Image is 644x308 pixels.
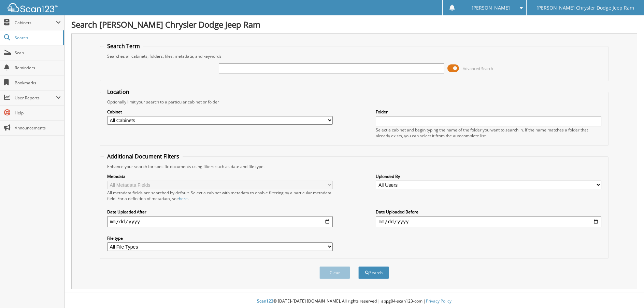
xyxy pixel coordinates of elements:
label: File type [107,235,333,241]
span: Reminders [15,65,61,71]
legend: Search Term [104,42,143,50]
div: All metadata fields are searched by default. Select a cabinet with metadata to enable filtering b... [107,190,333,201]
div: Optionally limit your search to a particular cabinet or folder [104,99,605,105]
input: start [107,216,333,227]
span: Advanced Search [463,66,493,71]
label: Folder [376,109,601,115]
input: end [376,216,601,227]
a: here [179,196,188,201]
iframe: Chat Widget [610,275,644,308]
button: Clear [319,266,350,279]
div: Enhance your search for specific documents using filters such as date and file type. [104,164,605,169]
label: Metadata [107,173,333,179]
span: Help [15,110,61,116]
button: Search [358,266,389,279]
a: Privacy Policy [426,298,452,304]
span: Scan [15,50,61,56]
label: Date Uploaded After [107,209,333,215]
img: scan123-logo-white.svg [7,3,58,12]
label: Uploaded By [376,173,601,179]
div: Select a cabinet and begin typing the name of the folder you want to search in. If the name match... [376,127,601,139]
span: [PERSON_NAME] Chrysler Dodge Jeep Ram [536,6,634,10]
legend: Location [104,88,133,96]
legend: Additional Document Filters [104,153,183,160]
div: Searches all cabinets, folders, files, metadata, and keywords [104,53,605,59]
h1: Search [PERSON_NAME] Chrysler Dodge Jeep Ram [71,19,637,30]
span: Search [15,35,60,41]
span: Announcements [15,125,61,131]
span: User Reports [15,95,56,101]
span: Scan123 [257,298,273,304]
label: Date Uploaded Before [376,209,601,215]
label: Cabinet [107,109,333,115]
span: Cabinets [15,20,56,26]
span: Bookmarks [15,80,61,86]
span: [PERSON_NAME] [472,6,510,10]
